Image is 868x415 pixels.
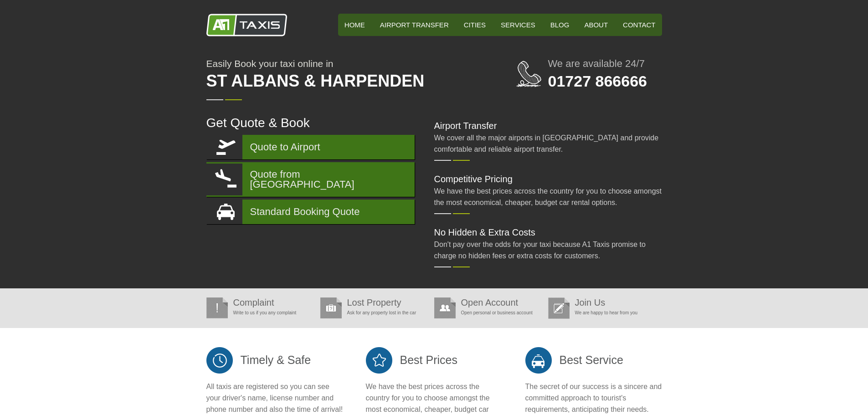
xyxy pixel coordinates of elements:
[578,14,614,36] a: About
[434,132,662,155] p: We cover all the major airports in [GEOGRAPHIC_DATA] and provide comfortable and reliable airport...
[206,59,480,94] h1: Easily Book your taxi online in
[206,162,415,197] a: Quote from [GEOGRAPHIC_DATA]
[366,346,503,374] h2: Best Prices
[206,381,343,415] p: All taxis are registered so you can see your driver's name, license number and phone number and a...
[320,307,430,318] p: Ask for any property lost in the car
[338,14,371,36] a: HOME
[206,297,228,318] img: Complaint
[548,307,657,318] p: We are happy to hear from you
[374,14,455,36] a: Airport Transfer
[548,72,647,90] a: 01727 866666
[525,381,662,415] p: The secret of our success is a sincere and committed approach to tourist's requirements, anticipa...
[457,14,492,36] a: Cities
[206,14,287,36] img: A1 Taxis
[206,117,416,129] h2: Get Quote & Book
[434,297,456,318] img: Open Account
[616,14,662,36] a: Contact
[434,174,662,184] h2: Competitive Pricing
[206,307,316,318] p: Write to us if you any complaint
[206,200,415,224] a: Standard Booking Quote
[434,121,662,130] h2: Airport Transfer
[434,228,662,237] h2: No Hidden & Extra Costs
[206,346,343,374] h2: Timely & Safe
[494,14,542,36] a: Services
[548,297,570,319] img: Join Us
[320,297,342,318] img: Lost Property
[434,185,662,208] p: We have the best prices across the country for you to choose amongst the most economical, cheaper...
[347,297,401,307] a: Lost Property
[233,297,274,307] a: Complaint
[206,68,480,94] span: St Albans & Harpenden
[434,239,662,261] p: Don't pay over the odds for your taxi because A1 Taxis promise to charge no hidden fees or extra ...
[461,297,519,307] a: Open Account
[525,346,662,374] h2: Best Service
[544,14,576,36] a: Blog
[548,59,662,69] h2: We are available 24/7
[575,297,606,307] a: Join Us
[206,135,415,159] a: Quote to Airport
[434,307,544,318] p: Open personal or business account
